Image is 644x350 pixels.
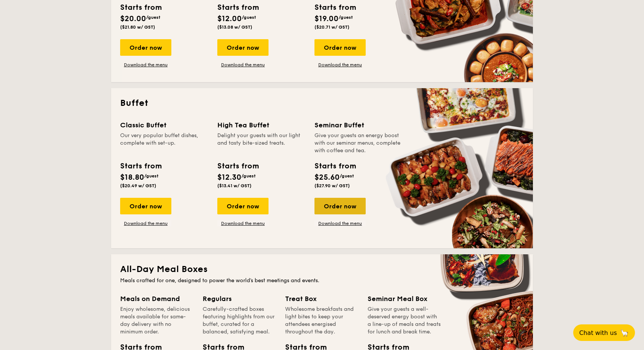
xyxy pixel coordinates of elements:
span: /guest [242,15,256,20]
span: $18.80 [120,173,144,182]
span: $19.00 [314,14,339,23]
div: Regulars [203,293,276,304]
div: Starts from [314,2,356,13]
span: Chat with us [579,329,617,336]
span: $20.00 [120,14,146,23]
div: Give your guests an energy boost with our seminar menus, complete with coffee and tea. [314,132,403,154]
span: /guest [241,173,256,179]
div: High Tea Buffet [217,120,305,130]
span: /guest [339,15,353,20]
a: Download the menu [217,62,269,68]
div: Treat Box [285,293,359,304]
div: Order now [314,198,366,214]
span: ($13.41 w/ GST) [217,183,252,188]
div: Starts from [217,2,258,13]
span: /guest [146,15,160,20]
a: Download the menu [120,220,171,226]
div: Starts from [314,160,356,172]
div: Meals crafted for one, designed to power the world's best meetings and events. [120,277,524,284]
span: $12.00 [217,14,242,23]
span: ($20.71 w/ GST) [314,24,349,30]
a: Download the menu [314,220,366,226]
span: $25.60 [314,173,340,182]
div: Order now [314,39,366,56]
div: Starts from [120,160,161,172]
span: ($20.49 w/ GST) [120,183,156,188]
div: Meals on Demand [120,293,194,304]
div: Our very popular buffet dishes, complete with set-up. [120,132,208,154]
button: Chat with us🦙 [573,324,635,341]
a: Download the menu [314,62,366,68]
div: Delight your guests with our light and tasty bite-sized treats. [217,132,305,154]
span: ($13.08 w/ GST) [217,24,252,30]
div: Starts from [120,2,161,13]
span: ($27.90 w/ GST) [314,183,350,188]
h2: All-Day Meal Boxes [120,263,524,275]
a: Download the menu [217,220,269,226]
a: Download the menu [120,62,171,68]
div: Order now [120,39,171,56]
div: Seminar Meal Box [368,293,441,304]
div: Wholesome breakfasts and light bites to keep your attendees energised throughout the day. [285,306,359,336]
div: Classic Buffet [120,120,208,130]
div: Seminar Buffet [314,120,403,130]
div: Enjoy wholesome, delicious meals available for same-day delivery with no minimum order. [120,306,194,336]
span: /guest [340,173,354,179]
span: 🦙 [620,329,629,337]
div: Order now [217,39,269,56]
h2: Buffet [120,97,524,109]
span: /guest [144,173,159,179]
div: Order now [217,198,269,214]
div: Carefully-crafted boxes featuring highlights from our buffet, curated for a balanced, satisfying ... [203,306,276,336]
div: Order now [120,198,171,214]
span: $12.30 [217,173,241,182]
span: ($21.80 w/ GST) [120,24,155,30]
div: Starts from [217,160,258,172]
div: Give your guests a well-deserved energy boost with a line-up of meals and treats for lunch and br... [368,306,441,336]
